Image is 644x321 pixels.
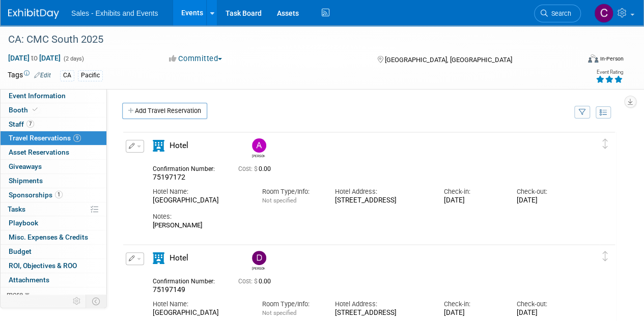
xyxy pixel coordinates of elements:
div: Hotel Name: [153,300,247,309]
span: 7 [26,120,34,128]
div: In-Person [600,55,624,63]
div: Check-out: [517,300,574,309]
img: ExhibitDay [8,9,59,19]
a: Staff7 [1,118,106,131]
i: Hotel [153,252,164,264]
td: Toggle Event Tabs [86,295,107,308]
i: Hotel [153,140,164,152]
div: Room Type/Info: [262,187,320,196]
span: Hotel [170,253,188,262]
a: ROI, Objectives & ROO [1,259,106,273]
span: 0.00 [238,278,275,285]
div: [PERSON_NAME] [153,221,574,229]
a: Travel Reservations9 [1,131,106,145]
div: Alicia Weeks [249,138,267,158]
span: 0.00 [238,165,275,172]
div: Hotel Address: [334,187,429,196]
span: Hotel [170,141,188,150]
a: Misc. Expenses & Credits [1,230,106,244]
div: Confirmation Number: [153,275,223,285]
a: Budget [1,245,106,258]
a: Attachments [1,273,106,287]
a: Booth [1,103,106,117]
span: to [30,54,39,62]
a: Asset Reservations [1,145,106,159]
span: [DATE] [DATE] [8,53,61,63]
span: Sponsorships [9,191,63,199]
span: Not specified [262,309,296,316]
div: [GEOGRAPHIC_DATA] [153,196,247,205]
span: Search [548,10,571,17]
a: Edit [34,72,51,79]
div: [DATE] [517,309,574,317]
div: [DATE] [444,196,501,205]
div: Check-in: [444,187,501,196]
img: Alicia Weeks [252,138,266,153]
span: more [7,290,23,298]
span: Tasks [8,205,25,213]
td: Tags [8,70,51,81]
div: Confirmation Number: [153,162,223,173]
a: Add Travel Reservation [122,103,207,119]
span: Attachments [9,276,49,284]
div: Hotel Name: [153,187,247,196]
div: Hotel Address: [334,300,429,309]
span: ROI, Objectives & ROO [9,261,77,270]
div: Dave Kootman [252,265,265,271]
span: Staff [9,120,34,128]
a: Tasks [1,202,106,216]
span: Budget [9,247,32,255]
div: Event Format [534,53,624,68]
div: [STREET_ADDRESS] [334,196,429,205]
div: Alicia Weeks [252,153,265,158]
span: 1 [55,191,63,198]
span: (2 days) [63,55,84,62]
div: [DATE] [444,309,501,317]
div: Check-out: [517,187,574,196]
span: 9 [73,134,81,142]
span: Travel Reservations [9,134,81,142]
div: [STREET_ADDRESS] [334,309,429,317]
a: Sponsorships1 [1,188,106,202]
img: Christine Lurz [594,4,613,23]
span: Event Information [9,92,66,100]
a: Shipments [1,174,106,188]
a: more [1,287,106,301]
span: Asset Reservations [9,148,69,156]
div: Check-in: [444,300,501,309]
td: Personalize Event Tab Strip [68,295,86,308]
span: Shipments [9,177,43,185]
i: Filter by Traveler [579,109,586,116]
span: Cost: $ [238,278,259,285]
button: Committed [165,53,226,64]
div: Dave Kootman [249,251,267,271]
img: Dave Kootman [252,251,266,265]
div: Event Rating [596,70,623,75]
span: [GEOGRAPHIC_DATA], [GEOGRAPHIC_DATA] [384,56,512,64]
span: Giveaways [9,162,42,170]
span: 75197149 [153,285,185,294]
div: Pacific [78,70,103,81]
a: Event Information [1,89,106,103]
span: 75197172 [153,173,185,181]
i: Click and drag to move item [603,251,608,261]
span: Booth [9,106,40,114]
a: Playbook [1,216,106,230]
span: Playbook [9,219,38,227]
span: Not specified [262,197,296,204]
img: Format-Inperson.png [588,54,598,63]
div: [DATE] [517,196,574,205]
div: CA [60,70,74,81]
div: Notes: [153,212,574,221]
div: Room Type/Info: [262,300,320,309]
span: Cost: $ [238,165,259,172]
span: Sales - Exhibits and Events [71,9,158,17]
i: Click and drag to move item [603,139,608,149]
div: [GEOGRAPHIC_DATA] [153,309,247,317]
span: Misc. Expenses & Credits [9,233,88,241]
a: Giveaways [1,160,106,173]
div: CA: CMC South 2025 [5,31,571,49]
a: Search [534,5,581,22]
i: Booth reservation complete [33,107,38,112]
